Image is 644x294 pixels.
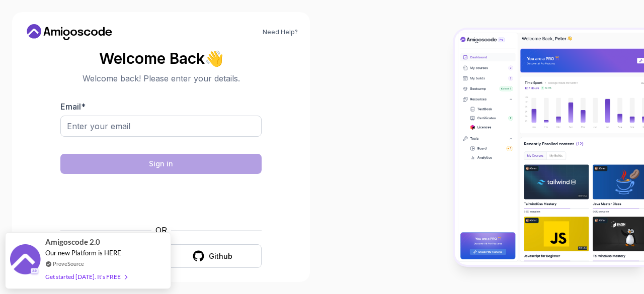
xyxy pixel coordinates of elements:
[45,271,127,282] div: Get started [DATE]. It's FREE
[53,259,84,268] a: ProveSource
[45,236,100,248] span: Amigoscode 2.0
[203,47,226,69] span: 👋
[45,249,121,257] span: Our new Platform is HERE
[209,251,232,261] div: Github
[85,180,237,218] iframe: Widget containing checkbox for hCaptcha security challenge
[60,102,86,112] label: Email *
[455,30,644,265] img: Amigoscode Dashboard
[163,244,262,268] button: Github
[263,28,298,36] a: Need Help?
[60,50,262,66] h2: Welcome Back
[60,116,262,137] input: Enter your email
[149,159,173,169] div: Sign in
[60,72,262,84] p: Welcome back! Please enter your details.
[155,224,167,236] p: OR
[10,244,40,277] img: provesource social proof notification image
[60,154,262,174] button: Sign in
[24,24,115,40] a: Home link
